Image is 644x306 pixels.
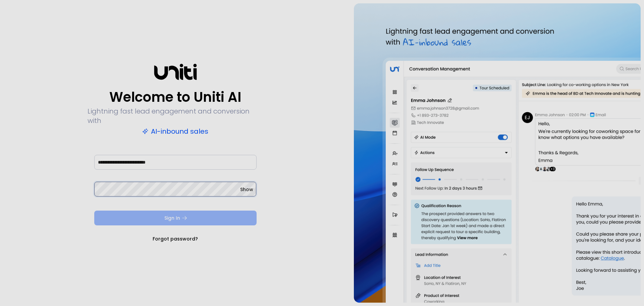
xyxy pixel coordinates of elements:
p: Lightning fast lead engagement and conversion with [88,106,263,125]
a: Forgot password? [153,235,198,242]
button: Sign In [94,211,257,225]
p: AI-inbound sales [142,127,208,136]
button: Show [240,186,253,193]
img: auth-hero.png [354,3,641,303]
p: Welcome to Uniti AI [109,89,241,105]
